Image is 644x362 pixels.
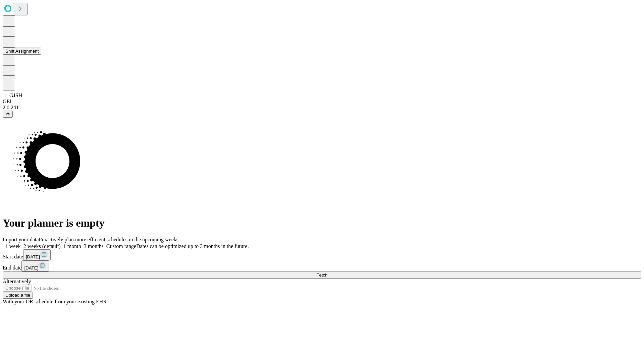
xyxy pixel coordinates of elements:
[21,260,49,271] button: [DATE]
[5,112,10,117] span: @
[9,93,22,98] span: GJSH
[26,254,40,259] span: [DATE]
[24,265,38,270] span: [DATE]
[3,48,41,55] button: Shift Assignment
[3,279,31,284] span: Alternatively
[3,249,641,260] div: Start date
[316,273,327,278] span: Fetch
[3,237,39,242] span: Import your data
[3,271,641,279] button: Fetch
[84,243,104,249] span: 3 months
[3,99,641,105] div: GEI
[3,299,107,304] span: With your OR schedule from your existing EHR
[3,292,33,299] button: Upload a file
[23,249,51,260] button: [DATE]
[136,243,249,249] span: Dates can be optimized up to 3 months in the future.
[3,260,641,271] div: End date
[3,105,641,111] div: 2.0.241
[63,243,81,249] span: 1 month
[3,217,641,229] h1: Your planner is empty
[23,243,61,249] span: 2 weeks (default)
[5,243,21,249] span: 1 week
[39,237,180,242] span: Proactively plan more efficient schedules in the upcoming weeks.
[106,243,136,249] span: Custom range
[3,111,13,118] button: @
